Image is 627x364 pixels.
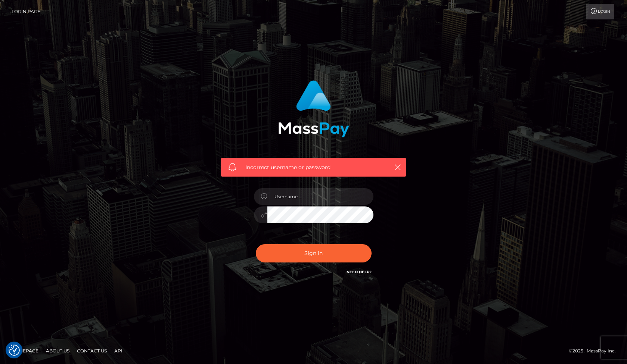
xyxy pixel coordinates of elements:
[586,4,614,19] a: Login
[74,345,110,357] a: Contact Us
[245,164,382,171] span: Incorrect username or password.
[12,4,40,19] a: Login Page
[8,345,41,357] a: Homepage
[267,188,373,205] input: Username...
[347,270,372,274] a: Need Help?
[256,244,372,262] button: Sign in
[43,345,72,357] a: About Us
[9,345,20,356] button: Consent Preferences
[278,80,349,137] img: MassPay Login
[111,345,125,357] a: API
[569,347,621,355] div: © 2025 , MassPay Inc.
[9,345,20,356] img: Revisit consent button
